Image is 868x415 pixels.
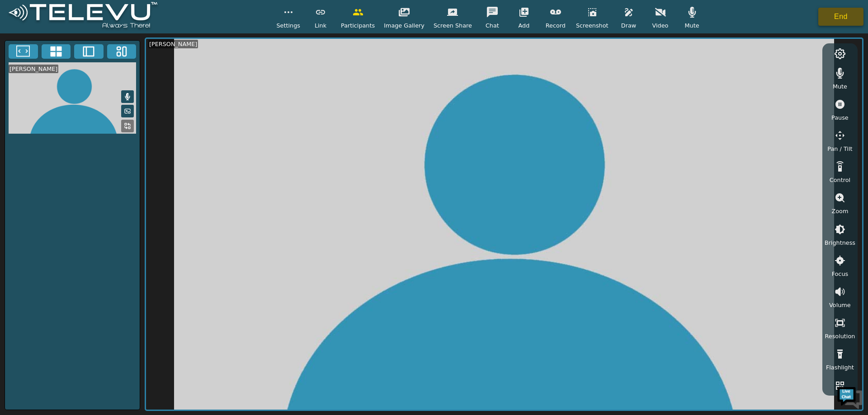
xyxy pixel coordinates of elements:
span: Control [830,176,850,184]
span: Brightness [825,238,855,247]
span: Participants [341,21,375,30]
button: Picture in Picture [121,105,134,117]
span: Draw [621,21,636,30]
button: Fullscreen [9,44,38,59]
button: 4x4 [42,44,71,59]
span: Record [546,21,566,30]
button: Three Window Medium [107,44,137,59]
span: Screenshot [576,21,609,30]
button: Replace Feed [121,120,134,132]
span: Resolution [825,332,855,340]
button: End [818,8,863,26]
span: Link [315,21,326,30]
span: Focus [832,270,849,278]
span: Video [652,21,669,30]
span: Chat [486,21,499,30]
button: Mute [121,90,134,103]
span: Mute [684,21,699,30]
span: Screen Share [434,21,472,30]
textarea: Type your message and hit 'Enter' [5,247,172,278]
div: [PERSON_NAME] [148,40,198,48]
span: Pause [831,113,849,122]
span: Pan / Tilt [827,145,852,153]
span: We're online! [52,114,125,205]
button: Two Window Medium [74,44,104,59]
span: Add [519,21,530,30]
span: Mute [833,82,847,91]
span: Settings [276,21,300,30]
span: Flashlight [826,363,854,372]
div: Minimize live chat window [148,5,170,26]
img: d_736959983_company_1615157101543_736959983 [15,42,38,65]
img: Chat Widget [836,383,863,410]
span: Volume [829,301,851,309]
div: [PERSON_NAME] [9,65,58,73]
span: Zoom [831,207,848,215]
div: Chat with us now [47,47,152,59]
span: Image Gallery [384,21,425,30]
